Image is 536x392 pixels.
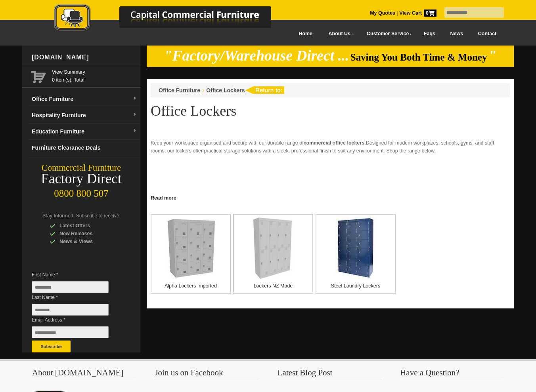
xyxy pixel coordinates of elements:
a: Customer Service [358,25,416,43]
img: dropdown [132,112,137,117]
a: Hospitality Furnituredropdown [29,107,140,124]
a: My Quotes [370,10,395,16]
button: Subscribe [32,341,71,352]
a: News [443,25,471,43]
input: First Name * [32,281,109,293]
a: View Cart0 [398,10,436,16]
p: Alpha Lockers Imported [151,282,230,290]
span: Last Name * [32,293,121,301]
a: View Summary [52,68,137,76]
p: Steel Laundry Lockers [316,282,395,290]
h3: Join us on Facebook [155,369,258,380]
img: return to [245,86,284,94]
input: Email Address * [32,326,109,338]
span: First Name * [32,271,121,279]
li: › [202,86,204,94]
a: Capital Commercial Furniture Logo [32,4,310,35]
a: Office Lockers [206,87,245,93]
h3: Have a Question? [400,369,504,380]
a: Lockers NZ Made Lockers NZ Made [233,214,313,294]
h1: Office Lockers [151,103,510,118]
div: Latest Offers [50,222,125,230]
img: Lockers NZ Made [253,217,294,280]
input: Last Name * [32,304,109,316]
img: Alpha Lockers Imported [161,219,220,278]
a: Office Furnituredropdown [29,91,140,107]
a: Click to read more [147,192,514,202]
a: About Us [320,25,358,43]
a: Education Furnituredropdown [29,124,140,140]
img: Steel Laundry Lockers [335,217,376,280]
img: dropdown [132,96,137,101]
a: Steel Laundry Lockers Steel Laundry Lockers [316,214,396,294]
span: Email Address * [32,316,121,324]
strong: View Cart [399,10,436,16]
a: Contact [471,25,504,43]
em: " [488,48,497,64]
span: Saving You Both Time & Money [350,52,487,63]
div: Factory Direct [22,173,140,185]
a: Office Furniture [159,87,200,93]
img: dropdown [132,129,137,133]
p: Lockers NZ Made [234,282,312,290]
div: 0800 800 507 [22,184,140,199]
h3: Latest Blog Post [278,369,381,380]
div: [DOMAIN_NAME] [29,46,140,69]
a: Alpha Lockers Imported Alpha Lockers Imported [151,214,231,294]
a: Faqs [416,25,443,43]
div: New Releases [50,230,125,238]
span: Subscribe to receive: [76,213,121,219]
h3: About [DOMAIN_NAME] [32,369,136,380]
em: "Factory/Warehouse Direct ... [164,48,349,64]
span: 0 item(s), Total: [52,68,137,83]
div: Commercial Furniture [22,162,140,173]
span: Stay Informed [42,213,73,219]
strong: commercial office lockers. [304,140,366,146]
p: Keep your workspace organised and secure with our durable range of Designed for modern workplaces... [151,139,510,155]
a: Furniture Clearance Deals [29,140,140,156]
span: 0 [424,10,436,17]
div: News & Views [50,238,125,245]
img: Capital Commercial Furniture Logo [32,4,310,33]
